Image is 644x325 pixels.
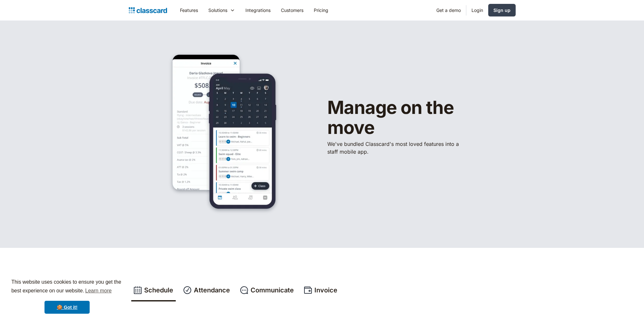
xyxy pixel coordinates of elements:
div: cookieconsent [5,272,129,320]
div: Sign up [493,7,510,14]
div: Invoice [314,285,337,295]
h1: Manage on the move [327,98,495,137]
a: Features [175,3,203,17]
p: We've bundled ​Classcard's most loved features into a staff mobile app. [327,140,463,156]
a: Integrations [240,3,276,17]
div: Solutions [203,3,240,17]
a: Logo [129,6,167,15]
a: learn more about cookies [84,286,113,296]
a: Login [466,3,488,17]
a: Pricing [309,3,333,17]
span: This website uses cookies to ensure you get the best experience on our website. [11,278,123,296]
div: Solutions [208,7,227,14]
a: Get a demo [431,3,466,17]
a: Sign up [488,4,516,16]
div: Communicate [251,285,294,295]
div: Attendance [194,285,230,295]
div: Schedule [144,285,173,295]
a: Customers [276,3,309,17]
a: dismiss cookie message [45,301,90,314]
